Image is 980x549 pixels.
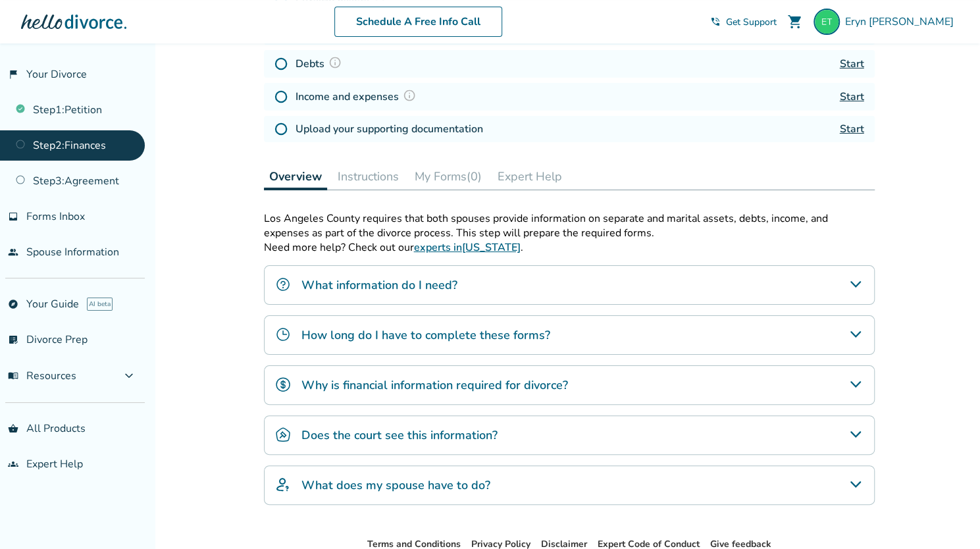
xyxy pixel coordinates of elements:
div: Why is financial information required for divorce? [264,365,875,405]
img: How long do I have to complete these forms? [275,327,291,342]
span: flag_2 [8,69,18,80]
button: Expert Help [492,163,567,190]
span: inbox [8,211,18,222]
a: Schedule A Free Info Call [334,7,502,37]
img: Not Started [274,57,288,70]
span: phone_in_talk [710,16,721,27]
span: shopping_cart [787,14,803,30]
h4: How long do I have to complete these forms? [301,327,550,344]
div: Does the court see this information? [264,415,875,455]
span: expand_more [121,368,137,384]
img: Does the court see this information? [275,427,291,442]
div: How long do I have to complete these forms? [264,315,875,355]
span: shopping_basket [8,423,18,434]
span: list_alt_check [8,334,18,345]
a: experts in[US_STATE] [414,240,521,255]
span: explore [8,299,18,309]
button: My Forms(0) [409,163,487,190]
span: people [8,247,18,257]
img: Not Started [274,122,288,136]
div: What information do I need? [264,265,875,305]
div: What does my spouse have to do? [264,465,875,505]
h4: Upload your supporting documentation [296,121,483,137]
span: groups [8,459,18,469]
span: menu_book [8,371,18,381]
button: Instructions [332,163,404,190]
img: Question Mark [328,56,342,69]
h4: Does the court see this information? [301,427,498,444]
span: Eryn [PERSON_NAME] [845,14,959,29]
p: Los Angeles County requires that both spouses provide information on separate and marital assets,... [264,211,875,240]
img: Question Mark [403,89,416,102]
img: Not Started [274,90,288,103]
a: phone_in_talkGet Support [710,16,777,28]
a: Start [840,122,864,136]
span: Resources [8,369,76,383]
span: Forms Inbox [26,209,85,224]
iframe: Chat Widget [914,486,980,549]
span: AI beta [87,298,113,311]
span: Get Support [726,16,777,28]
h4: What information do I need? [301,276,457,294]
h4: Debts [296,55,346,72]
img: What does my spouse have to do? [275,477,291,492]
h4: Income and expenses [296,88,420,105]
a: Start [840,90,864,104]
img: eryninouye@gmail.com [813,9,840,35]
p: Need more help? Check out our . [264,240,875,255]
img: Why is financial information required for divorce? [275,377,291,392]
img: What information do I need? [275,276,291,292]
h4: Why is financial information required for divorce? [301,377,568,394]
a: Start [840,57,864,71]
button: Overview [264,163,327,190]
h4: What does my spouse have to do? [301,477,490,494]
